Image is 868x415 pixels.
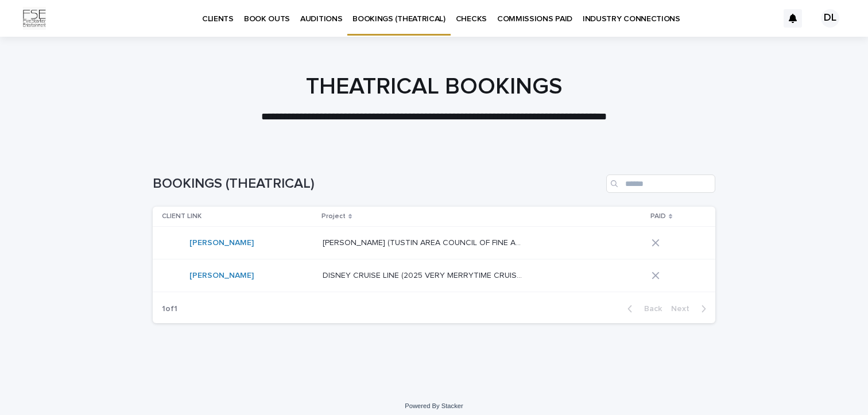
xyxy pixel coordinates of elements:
[671,305,696,313] span: Next
[821,9,839,28] div: DL
[162,210,201,223] p: CLIENT LINK
[153,176,602,192] h1: BOOKINGS (THEATRICAL)
[153,259,715,292] tr: [PERSON_NAME] DISNEY CRUISE LINE (2025 VERY MERRYTIME CRUISE / DISNEY WISH)DISNEY CRUISE LINE (20...
[637,305,662,313] span: Back
[321,210,346,223] p: Project
[23,7,46,30] img: Km9EesSdRbS9ajqhBzyo
[323,236,526,248] p: [PERSON_NAME] (TUSTIN AREA COUNCIL OF FINE ARTS)
[650,210,666,223] p: PAID
[405,402,463,409] a: Powered By Stacker
[189,238,254,248] a: [PERSON_NAME]
[323,269,526,281] p: DISNEY CRUISE LINE (2025 VERY MERRYTIME CRUISE / DISNEY WISH)
[606,174,715,193] input: Search
[666,304,715,314] button: Next
[153,295,187,323] p: 1 of 1
[153,227,715,259] tr: [PERSON_NAME] [PERSON_NAME] (TUSTIN AREA COUNCIL OF FINE ARTS)[PERSON_NAME] (TUSTIN AREA COUNCIL ...
[618,304,666,314] button: Back
[153,73,715,100] h1: THEATRICAL BOOKINGS
[189,271,254,281] a: [PERSON_NAME]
